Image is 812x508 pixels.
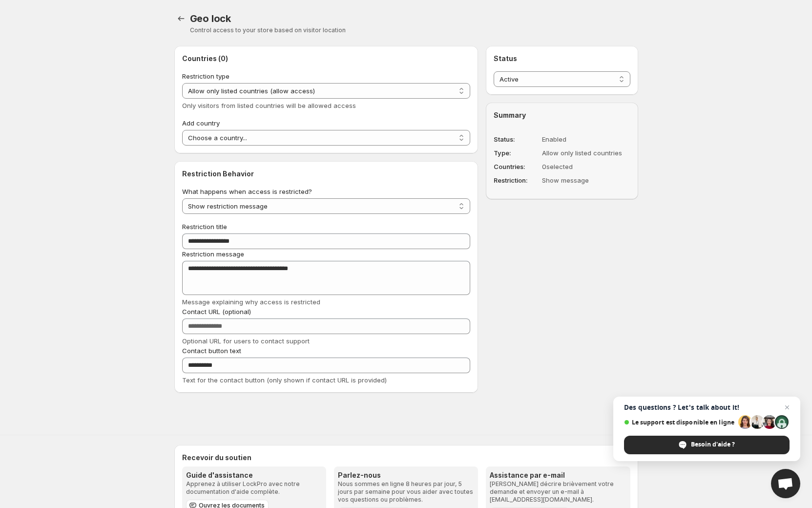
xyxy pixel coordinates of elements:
span: Des questions ? Let's talk about it! [624,403,790,411]
p: Apprenez à utiliser LockPro avec notre documentation d'aide complète. [186,480,322,496]
span: Only visitors from listed countries will be allowed access [182,102,356,109]
dt: Type: [494,148,538,158]
span: Text for the contact button (only shown if contact URL is provided) [182,376,387,384]
h2: Restriction Behavior [182,169,471,179]
dd: 0 selected [542,162,630,171]
h3: Parlez-nous [338,470,474,480]
span: Optional URL for users to contact support [182,337,310,345]
dd: Show message [542,175,630,185]
h3: Guide d'assistance [186,470,322,480]
dd: Enabled [542,134,630,144]
span: Geo lock [190,13,231,24]
p: [PERSON_NAME] décrire brièvement votre demande et envoyer un e-mail à [EMAIL_ADDRESS][DOMAIN_NAME]. [490,480,626,504]
dt: Countries: [494,162,538,171]
p: Control access to your store based on visitor location [190,26,638,34]
dt: Restriction: [494,175,538,185]
span: Besoin d'aide ? [624,436,790,454]
h2: Status [494,54,630,63]
span: Contact URL (optional) [182,308,251,316]
span: Message explaining why access is restricted [182,298,320,306]
button: Back [174,12,188,25]
span: Restriction type [182,72,229,80]
p: Nous sommes en ligne 8 heures par jour, 5 jours par semaine pour vous aider avec toutes vos quest... [338,480,474,504]
h2: Countries ( 0 ) [182,54,471,63]
a: Open chat [771,469,800,498]
h3: Assistance par e-mail [490,470,626,480]
dd: Allow only listed countries [542,148,630,158]
span: Contact button text [182,347,241,355]
span: Besoin d'aide ? [691,440,735,449]
span: Add country [182,119,220,127]
h2: Summary [494,110,630,120]
h2: Recevoir du soutien [182,453,630,463]
span: Restriction message [182,250,244,258]
dt: Status: [494,134,538,144]
span: Le support est disponible en ligne [624,419,735,426]
span: What happens when access is restricted? [182,188,312,195]
span: Restriction title [182,223,227,231]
